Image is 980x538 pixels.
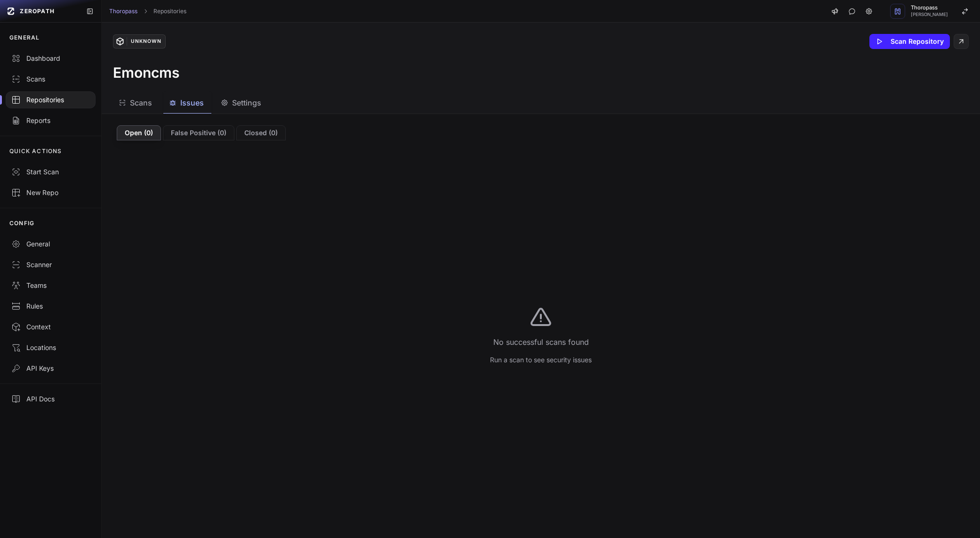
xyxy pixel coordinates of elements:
[490,355,592,365] p: Run a scan to see security issues
[11,343,90,352] div: Locations
[232,97,261,108] span: Settings
[9,34,40,41] p: GENERAL
[127,37,165,46] div: Unknown
[11,322,90,332] div: Context
[153,8,186,15] a: Repositories
[11,74,90,84] div: Scans
[180,97,204,108] span: Issues
[109,8,137,15] a: Thoropass
[130,97,152,108] span: Scans
[11,95,90,105] div: Repositories
[11,364,90,373] div: API Keys
[11,281,90,290] div: Teams
[869,34,950,49] button: Scan Repository
[911,5,948,10] span: Thoropass
[142,8,149,15] svg: chevron right,
[163,125,234,140] button: False Positive (0)
[11,394,90,404] div: API Docs
[109,8,186,15] nav: breadcrumb
[11,188,90,197] div: New Repo
[11,116,90,125] div: Reports
[117,125,161,140] button: Open (0)
[20,8,55,15] span: ZEROPATH
[11,302,90,311] div: Rules
[9,147,62,155] p: QUICK ACTIONS
[11,239,90,249] div: General
[911,12,948,17] span: [PERSON_NAME]
[9,220,34,227] p: CONFIG
[236,125,286,140] button: Closed (0)
[11,54,90,63] div: Dashboard
[11,167,90,177] div: Start Scan
[113,64,179,81] h3: Emoncms
[493,336,589,348] p: No successful scans found
[4,4,79,19] a: ZEROPATH
[11,260,90,269] div: Scanner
